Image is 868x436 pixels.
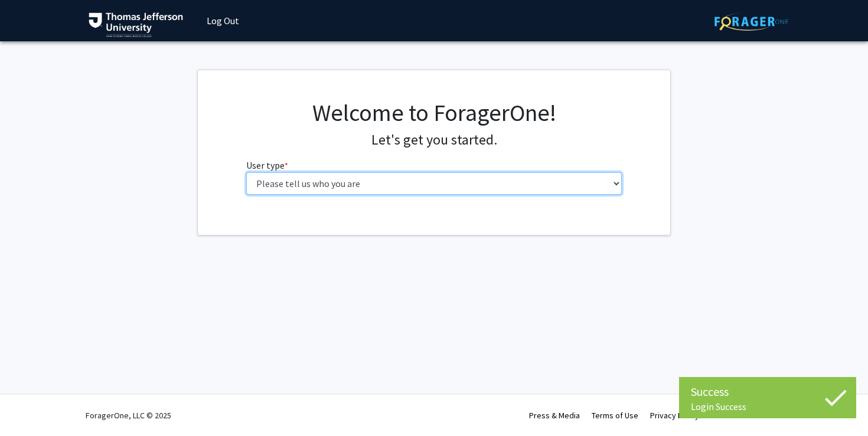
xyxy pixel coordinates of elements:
h4: Let's get you started. [246,132,622,149]
label: User type [246,158,288,172]
a: Privacy Policy [650,410,699,421]
iframe: Chat [9,383,50,427]
div: ForagerOne, LLC © 2025 [86,395,171,436]
img: Thomas Jefferson University Logo [89,12,183,37]
div: Login Success [691,401,844,412]
img: ForagerOne Logo [714,12,788,31]
h1: Welcome to ForagerOne! [246,99,622,127]
div: Success [691,383,844,401]
a: Terms of Use [592,410,638,421]
a: Press & Media [529,410,580,421]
